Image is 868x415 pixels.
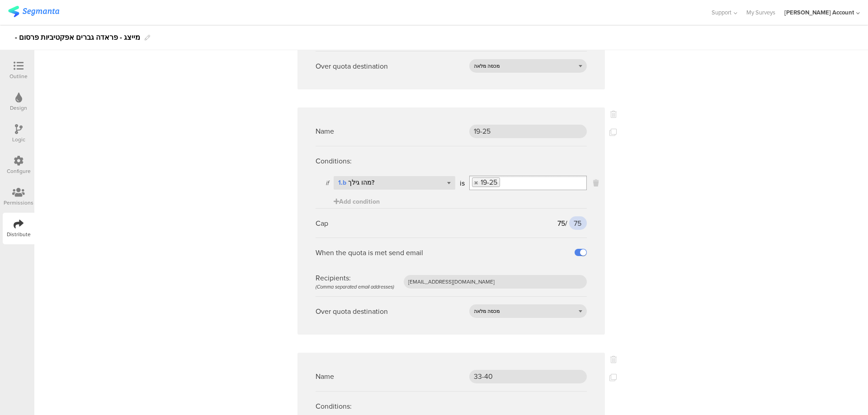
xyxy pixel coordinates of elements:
div: Duplicate Quota [609,371,617,384]
div: When the quota is met send email [316,247,423,258]
div: Over quota destination [316,306,388,317]
div: Logic [12,135,25,144]
div: Name [316,126,334,136]
span: 19-25 [481,177,497,187]
input: you@domain.com, other@domain.com, ... [404,275,587,289]
div: Name [316,371,334,382]
div: Configure [7,167,31,175]
div: [PERSON_NAME] Account [784,8,854,17]
div: מהו גילך? [338,179,374,187]
img: segmanta logo [8,6,59,17]
input: Untitled quota [469,125,587,138]
div: Permissions [4,199,33,207]
div: Over quota destination [316,61,388,71]
div: Distribute [7,230,31,238]
div: - מייצג - פראדה גברים אפקטיביות פרסום [15,30,140,45]
div: Conditions: [316,146,587,176]
span: מהו גילך? [338,178,374,187]
div: Cap [316,218,328,228]
span: מכסה מלאה [474,62,500,70]
div: Duplicate Quota [609,126,617,139]
span: Add condition [334,197,380,206]
input: Select box [500,177,585,189]
div: Outline [9,72,28,80]
div: (Comma separated email addresses) [316,283,394,290]
div: is [460,178,465,188]
span: 1.b [338,178,346,187]
span: Support [712,8,731,17]
span: מכסה מלאה [474,308,500,315]
div: Recipients: [316,273,394,290]
span: 75 [557,218,565,228]
span: / [565,218,567,228]
input: Untitled quota [469,370,587,383]
div: Design [10,104,27,112]
div: if [316,178,329,188]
